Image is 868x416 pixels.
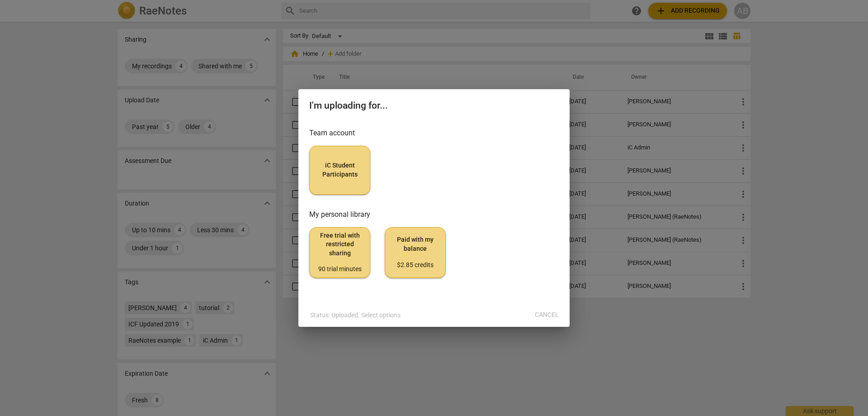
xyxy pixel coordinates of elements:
span: Free trial with restricted sharing [317,231,363,274]
button: iC Student Participants [309,146,370,195]
button: Paid with my balance$2.85 credits [385,227,446,278]
div: 90 trial minutes [317,265,363,274]
button: Free trial with restricted sharing90 trial minutes [309,227,370,278]
h2: I'm uploading for... [309,100,559,111]
div: $2.85 credits [392,261,438,270]
h3: Team account [309,128,559,139]
p: Status: Uploaded. Select options [310,311,401,320]
span: iC Student Participants [317,161,363,179]
span: Paid with my balance [392,235,438,269]
h3: My personal library [309,209,559,220]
